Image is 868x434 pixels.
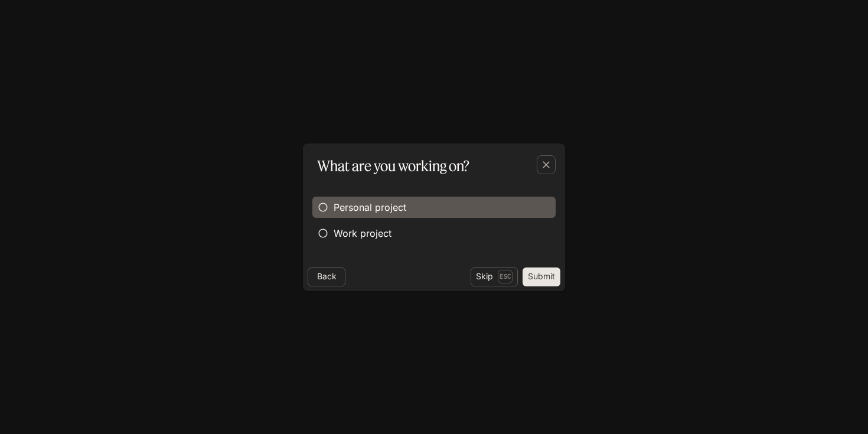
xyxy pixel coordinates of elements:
p: What are you working on? [317,155,469,177]
p: Esc [498,270,513,283]
button: Submit [523,267,560,286]
span: Personal project [334,200,406,214]
button: SkipEsc [471,267,518,286]
button: Back [308,267,345,286]
span: Work project [334,226,391,240]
